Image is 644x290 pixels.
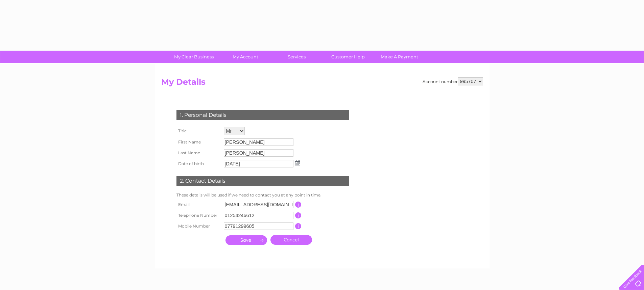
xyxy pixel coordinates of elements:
[423,77,483,85] div: Account number
[166,51,222,63] a: My Clear Business
[225,235,267,245] input: Submit
[175,148,222,158] th: Last Name
[161,77,483,90] h2: My Details
[175,210,222,221] th: Telephone Number
[175,137,222,148] th: First Name
[176,176,349,186] div: 2. Contact Details
[295,223,302,229] input: Information
[320,51,376,63] a: Customer Help
[175,221,222,232] th: Mobile Number
[175,125,222,137] th: Title
[270,235,312,245] a: Cancel
[295,202,302,208] input: Information
[175,191,351,199] td: These details will be used if we need to contact you at any point in time.
[372,51,427,63] a: Make A Payment
[175,158,222,169] th: Date of birth
[295,212,302,218] input: Information
[269,51,325,63] a: Services
[176,110,349,120] div: 1. Personal Details
[175,199,222,210] th: Email
[295,160,300,165] img: ...
[217,51,273,63] a: My Account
